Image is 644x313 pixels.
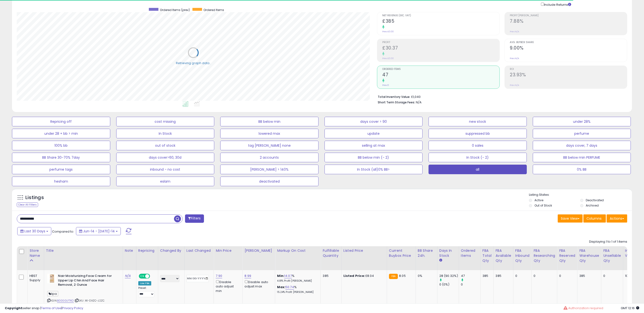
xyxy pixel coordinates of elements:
[12,177,110,186] button: hesham
[5,306,22,310] strong: Copyright
[116,141,215,150] button: out of stock
[12,141,110,150] button: 100% bb
[382,30,394,33] small: Prev: £0.00
[378,94,624,99] li: £1,040
[244,274,251,278] a: 8.99
[533,129,631,138] button: perfume
[343,248,385,253] div: Listed Price
[325,141,423,150] button: selling at max
[57,299,74,303] a: B00G0LFTKO
[125,274,131,278] a: N/A
[24,229,45,234] span: Last 30 Days
[439,274,459,278] div: 28 (90.32%)
[75,299,104,302] span: | SKU: XK-DXZC-J2ZC
[382,45,499,52] h2: £30.37
[277,248,319,253] div: Markup on Cost
[461,248,478,258] div: Ordered Items
[186,248,212,253] div: Last Changed
[418,248,435,258] div: BB Share 24h.
[220,117,319,126] button: BB below min
[323,274,337,278] div: 385
[343,274,365,278] b: Listed Price:
[12,129,110,138] button: under 28 + bb > min
[496,274,510,278] div: 385
[116,129,215,138] button: In Stock
[138,281,151,285] div: Low. FBA
[47,274,57,283] img: 41K2MNDD17S._SL40_.jpg
[537,2,577,7] div: Include Returns
[216,248,240,253] div: Min Price
[533,117,631,126] button: under 28%
[461,274,480,278] div: 47
[534,198,543,202] label: Active
[17,227,51,235] button: Last 30 Days
[277,285,317,294] div: %
[220,129,319,138] button: lowered max
[418,274,434,278] div: 0%
[559,274,574,278] div: 0
[244,279,271,289] div: Disable auto adjust max
[534,248,555,263] div: FBA Researching Qty
[510,57,519,60] small: Prev: N/A
[277,279,317,283] p: 4.81% Profit [PERSON_NAME]
[382,68,499,71] span: Ordered Items
[29,248,42,258] div: Store Name
[220,153,319,162] button: 2 accounts
[275,246,321,270] th: The percentage added to the cost of goods (COGS) that forms the calculator for Min & Max prices.
[176,61,211,65] div: Retrieving graph data..
[607,214,627,223] button: Actions
[41,306,61,310] a: Terms of Use
[621,306,639,310] span: 2025-08-14 12:16 GMT
[429,153,527,162] button: In Stock (- 2)
[29,274,40,282] div: HBST Supply
[534,274,553,278] div: 0
[277,291,317,294] p: 15.24% Profit [PERSON_NAME]
[325,117,423,126] button: days cover > 90
[510,14,627,17] span: Profit [PERSON_NAME]
[382,84,389,87] small: Prev: 0
[510,45,627,52] h2: 9.00%
[382,18,499,25] h2: £385
[589,240,627,244] div: Displaying 1 to 1 of 1 items
[510,72,627,78] h2: 23.93%
[116,177,215,186] button: eslam
[382,14,499,17] span: Net Revenue (Exc. VAT)
[325,153,423,162] button: BB below min (- 2)
[325,165,423,174] button: In Stock (all)0% BB>
[586,203,599,207] label: Archived
[482,248,492,263] div: FBA Total Qty
[533,165,631,174] button: 0% BB
[382,72,499,78] h2: 47
[149,274,157,278] span: OFF
[160,248,182,253] div: Changed by
[12,117,110,126] button: Repricing off
[579,274,598,278] div: 385
[47,274,119,308] div: ASIN:
[529,193,632,197] p: Listing States:
[559,248,575,263] div: FBA Reserved Qty
[515,274,528,278] div: 0
[285,285,294,290] a: 50.74
[382,57,394,60] small: Prev: £0.00
[510,84,519,87] small: Prev: N/A
[277,274,284,278] b: Min:
[58,274,116,288] b: Nair Moisturizing Face Cream for Upper Lip Chin And Face Hair Removal, 2 Ounce
[116,153,215,162] button: days cover>60, 30d
[284,274,292,278] a: 14.07
[534,203,552,207] label: Out of Stock
[439,258,442,263] small: Days In Stock.
[12,153,110,162] button: BB Share 30-70% 7day
[382,41,499,44] span: Profit
[125,248,134,253] div: Note
[378,95,410,99] b: Total Inventory Value:
[625,274,637,278] div: 1039.50
[429,165,527,174] button: all
[461,282,480,287] div: 0
[116,165,215,174] button: inbound - no cost
[603,248,621,263] div: FBA Unsellable Qty
[389,274,398,279] small: FBA
[399,274,406,278] span: 8.05
[496,248,511,263] div: FBA Available Qty
[139,274,145,278] span: ON
[510,18,627,25] h2: 7.88%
